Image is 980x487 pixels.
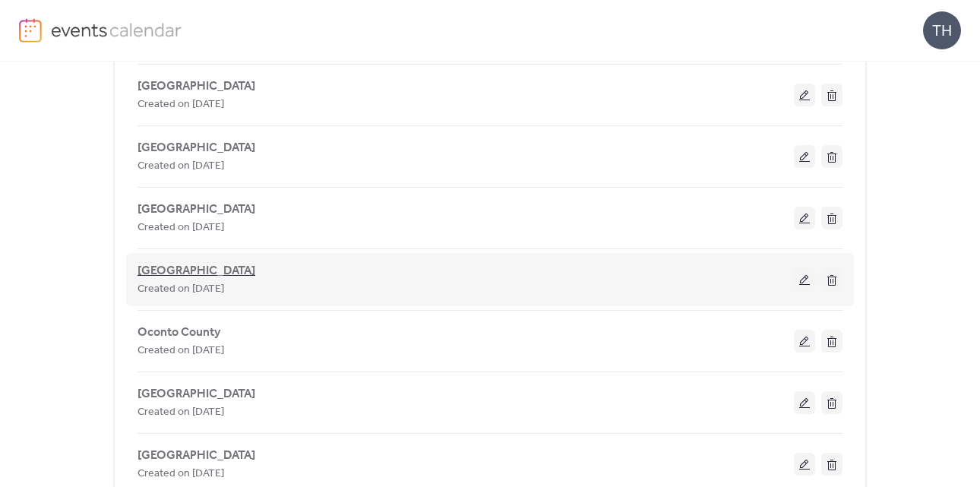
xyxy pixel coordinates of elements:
[138,385,255,403] span: [GEOGRAPHIC_DATA]
[138,465,224,483] span: Created on [DATE]
[138,201,255,219] span: [GEOGRAPHIC_DATA]
[51,18,182,41] img: logo-type
[138,219,224,237] span: Created on [DATE]
[138,144,255,152] a: [GEOGRAPHIC_DATA]
[923,11,961,49] div: TH
[138,280,224,299] span: Created on [DATE]
[138,157,224,176] span: Created on [DATE]
[138,96,224,114] span: Created on [DATE]
[138,342,224,360] span: Created on [DATE]
[138,451,255,460] a: [GEOGRAPHIC_DATA]
[138,267,255,276] a: [GEOGRAPHIC_DATA]
[138,82,255,90] a: [GEOGRAPHIC_DATA]
[138,324,220,342] span: Oconto County
[138,403,224,422] span: Created on [DATE]
[19,18,42,43] img: logo
[138,447,255,465] span: [GEOGRAPHIC_DATA]
[138,262,255,280] span: [GEOGRAPHIC_DATA]
[138,205,255,213] a: [GEOGRAPHIC_DATA]
[138,77,255,96] span: [GEOGRAPHIC_DATA]
[138,328,220,337] a: Oconto County
[138,139,255,157] span: [GEOGRAPHIC_DATA]
[138,390,255,398] a: [GEOGRAPHIC_DATA]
